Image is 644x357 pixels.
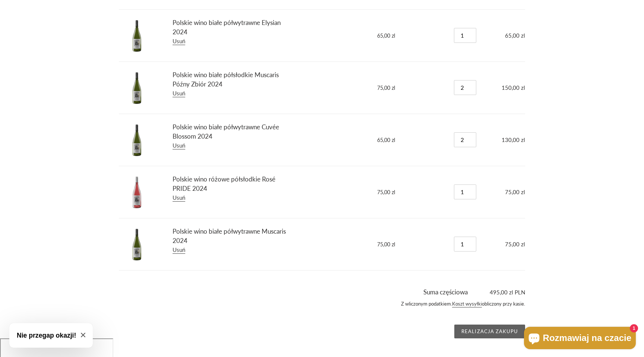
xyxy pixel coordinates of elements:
a: Polskie wino białe półwytrawne Muscaris 2024 [173,227,286,245]
dd: 75,00 zl [310,84,395,92]
a: Polskie wino białe półwytrawne Cuvée Blossom 2024 [173,123,279,140]
span: Suma częściowa [423,288,468,296]
span: 75,00 zl [505,189,525,195]
span: 130,00 zl [502,136,525,143]
span: 75,00 zl [505,241,525,247]
span: 150,00 zl [502,84,525,91]
a: Usuń Polskie wino białe półwytrawne Elysian 2024 [173,38,185,45]
span: 65,00 zl [505,32,525,39]
a: Koszt wysyłki [452,301,482,307]
span: 495,00 zl PLN [469,288,525,297]
dd: 65,00 zl [310,136,395,144]
a: Polskie wino białe półwytrawne Elysian 2024 [173,19,281,36]
a: Usuń Polskie wino białe półwytrawne Muscaris 2024 [173,246,185,254]
a: Polskie wino białe półsłodkie Muscaris Późny Zbiór 2024 [173,71,279,88]
dd: 65,00 zl [310,32,395,40]
inbox-online-store-chat: Czat w sklepie online Shopify [522,327,638,351]
dd: 75,00 zl [310,188,395,196]
a: Polskie wino różowe półsłodkie Rosé PRIDE 2024 [173,175,275,193]
div: Z wliczonym podatkiem. obliczony przy kasie. [119,297,525,315]
dd: 75,00 zl [310,240,395,248]
a: Usuń Polskie wino białe półsłodkie Muscaris Późny Zbiór 2024 [173,90,185,97]
a: Usuń Polskie wino różowe półsłodkie Rosé PRIDE 2024 [173,194,185,202]
input: Realizacja zakupu [454,325,525,339]
a: Usuń Polskie wino białe półwytrawne Cuvée Blossom 2024 [173,142,185,149]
